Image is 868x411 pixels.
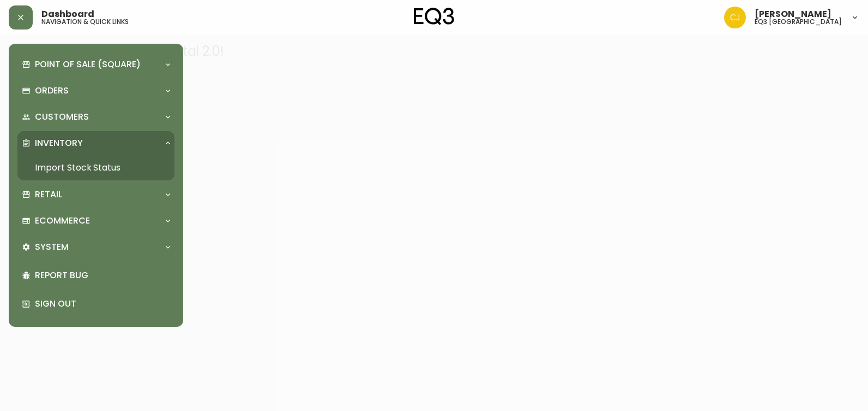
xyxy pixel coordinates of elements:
div: Point of Sale (Square) [17,52,174,77]
div: Customers [17,105,174,129]
div: Retail [17,183,174,207]
div: Sign Out [17,290,174,318]
p: Sign Out [35,298,170,310]
p: System [35,241,69,253]
div: Inventory [17,131,174,155]
span: [PERSON_NAME] [755,10,831,19]
div: Orders [17,79,174,103]
p: Report Bug [35,269,170,281]
span: Dashboard [41,10,94,19]
h5: navigation & quick links [41,19,129,25]
p: Customers [35,111,89,123]
p: Ecommerce [35,215,90,227]
a: Import Stock Status [17,155,174,180]
div: System [17,235,174,259]
img: 7836c8950ad67d536e8437018b5c2533 [724,7,746,28]
p: Retail [35,189,62,201]
h5: eq3 [GEOGRAPHIC_DATA] [755,19,842,25]
p: Point of Sale (Square) [35,58,141,71]
img: logo [414,8,454,25]
p: Inventory [35,137,83,149]
div: Ecommerce [17,209,174,233]
div: Report Bug [17,261,174,290]
p: Orders [35,85,69,97]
